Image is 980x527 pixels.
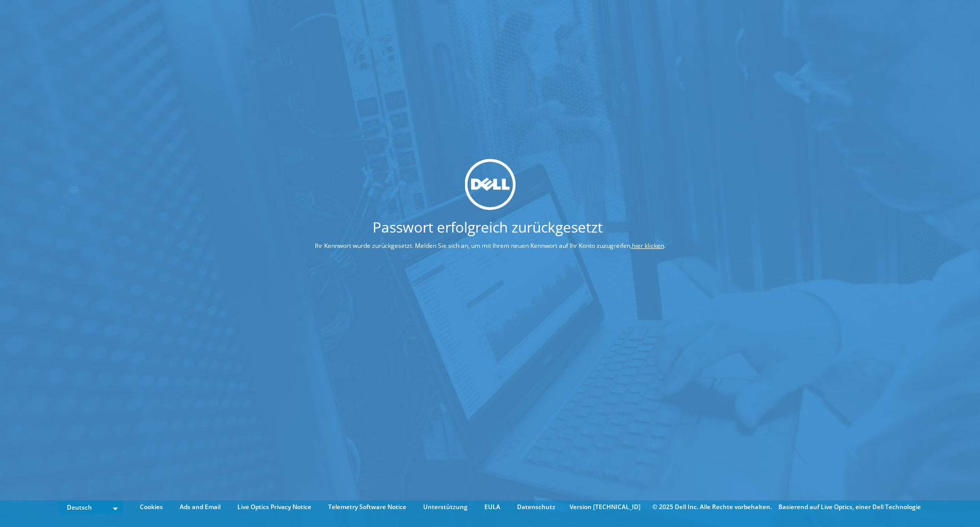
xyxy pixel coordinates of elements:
h1: Passwort erfolgreich zurückgesetzt [277,220,699,234]
p: Ihr Kennwort wurde zurückgesetzt. Melden Sie sich an, um mit Ihrem neuen Kennwort auf Ihr Konto z... [277,240,704,251]
a: Datenschutz [509,501,563,513]
a: Ads and Email [172,501,228,513]
li: © 2025 Dell Inc. Alle Rechte vorbehalten. [647,501,777,513]
a: Live Optics Privacy Notice [230,501,319,513]
li: Basierend auf Live Optics, einer Dell Technologie [778,501,921,513]
li: Version [TECHNICAL_ID] [565,501,646,513]
a: hier klicken [632,241,664,250]
a: EULA [477,501,508,513]
a: Telemetry Software Notice [321,501,414,513]
img: dell_svg_logo.svg [464,159,516,210]
a: Unterstützung [415,501,475,513]
a: Cookies [132,501,170,513]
